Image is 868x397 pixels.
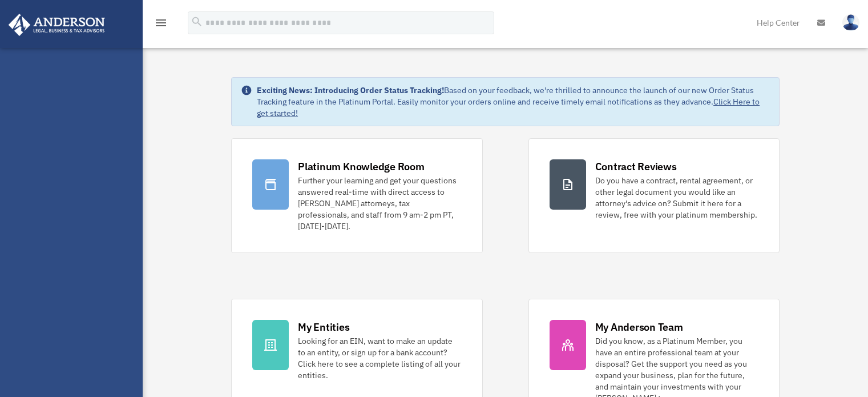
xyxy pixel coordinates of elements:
a: Platinum Knowledge Room Further your learning and get your questions answered real-time with dire... [231,138,482,253]
div: Contract Reviews [595,159,677,174]
div: Looking for an EIN, want to make an update to an entity, or sign up for a bank account? Click her... [298,335,461,381]
a: Contract Reviews Do you have a contract, rental agreement, or other legal document you would like... [528,138,780,253]
i: search [191,15,203,28]
div: Further your learning and get your questions answered real-time with direct access to [PERSON_NAM... [298,175,461,232]
div: Based on your feedback, we're thrilled to announce the launch of our new Order Status Tracking fe... [257,85,770,119]
div: Do you have a contract, rental agreement, or other legal document you would like an attorney's ad... [595,175,758,220]
div: My Anderson Team [595,320,683,334]
a: Click Here to get started! [257,97,760,118]
div: Platinum Knowledge Room [298,159,425,174]
div: My Entities [298,320,349,334]
img: User Pic [842,14,859,31]
img: Anderson Advisors Platinum Portal [5,14,108,36]
a: menu [154,20,168,30]
strong: Exciting News: Introducing Order Status Tracking! [257,85,444,95]
i: menu [154,16,168,30]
